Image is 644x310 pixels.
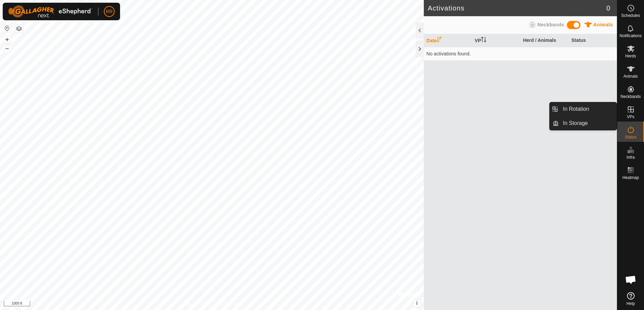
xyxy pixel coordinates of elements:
span: Infra [626,155,635,159]
a: Help [617,289,644,308]
h2: Activations [428,4,606,12]
button: – [3,44,11,52]
span: Herds [625,54,636,58]
span: Neckbands [537,22,564,27]
span: In Storage [563,119,588,127]
a: In Rotation [559,102,617,116]
th: Status [569,34,617,47]
span: Help [626,302,635,306]
p-sorticon: Activate to sort [437,38,442,43]
span: i [416,300,418,306]
span: VPs [627,115,634,119]
span: Notifications [620,34,642,38]
img: Gallagher Logo [8,5,93,18]
th: VP [472,34,521,47]
span: Animals [593,22,613,27]
li: In Rotation [550,102,617,116]
th: Date [424,34,472,47]
span: Status [625,135,636,139]
span: Neckbands [620,95,641,99]
a: Privacy Policy [185,301,210,307]
li: In Storage [550,117,617,130]
span: Animals [623,74,638,78]
button: Map Layers [15,25,23,33]
span: Heatmap [622,176,639,180]
span: Schedules [621,14,640,18]
button: i [413,300,421,307]
a: Contact Us [218,301,238,307]
span: RR [106,8,113,15]
button: Reset Map [3,24,11,32]
button: + [3,35,11,44]
p-sorticon: Activate to sort [481,38,486,43]
th: Herd / Animals [520,34,569,47]
td: No activations found. [424,47,617,60]
a: In Storage [559,117,617,130]
span: 0 [606,3,610,13]
span: In Rotation [563,105,589,113]
div: Open chat [621,269,641,290]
